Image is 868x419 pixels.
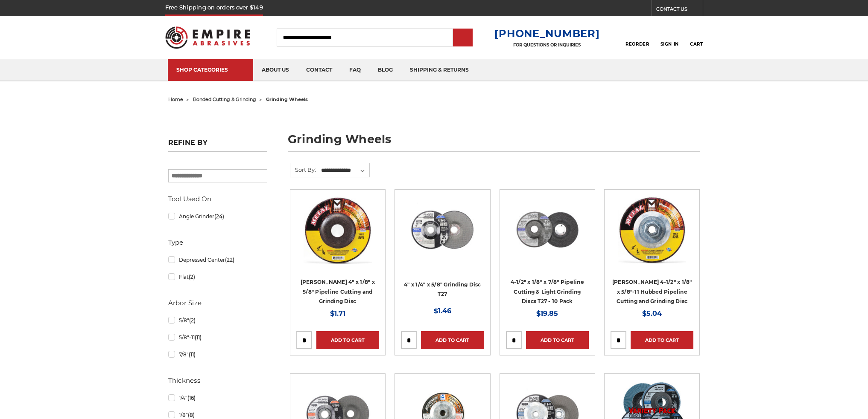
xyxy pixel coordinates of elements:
span: Cart [690,41,703,47]
a: Add to Cart [421,331,484,349]
h5: Type [168,237,267,248]
h1: grinding wheels [288,133,700,152]
a: Add to Cart [316,331,379,349]
a: [PERSON_NAME] 4" x 1/8" x 5/8" Pipeline Cutting and Grinding Disc [301,279,375,304]
a: Reorder [625,28,649,46]
input: Submit [454,29,471,46]
a: 7/8"(11) [168,347,267,362]
span: $1.71 [330,309,345,318]
a: bonded cutting & grinding [193,96,256,102]
a: home [168,96,183,102]
span: Reorder [625,41,649,47]
span: (24) [214,213,224,220]
span: (22) [225,257,234,263]
a: about us [253,59,298,81]
span: (16) [187,395,196,401]
h5: Arbor Size [168,298,267,308]
div: SHOP CATEGORIES [176,66,245,73]
a: Mercer 4-1/2" x 1/8" x 5/8"-11 Hubbed Cutting and Light Grinding Wheel [611,196,693,278]
select: Sort By: [320,164,369,177]
a: 5/8"(2) [168,313,267,328]
img: Mercer 4-1/2" x 1/8" x 5/8"-11 Hubbed Cutting and Light Grinding Wheel [618,196,686,264]
a: 1/4"(16) [168,390,267,405]
span: $5.04 [642,309,662,318]
span: (2) [189,317,196,324]
a: Add to Cart [526,331,589,349]
a: 4-1/2" x 1/8" x 7/8" Pipeline Cutting & Light Grinding Discs T27 - 10 Pack [511,279,584,304]
a: Add to Cart [631,331,693,349]
img: Mercer 4" x 1/8" x 5/8 Cutting and Light Grinding Wheel [304,196,372,264]
a: 4" x 1/4" x 5/8" Grinding Disc T27 [404,281,481,298]
a: 4 inch BHA grinding wheels [401,196,484,278]
a: shipping & returns [401,59,477,81]
span: grinding wheels [266,96,308,102]
span: $19.85 [536,309,558,318]
a: [PHONE_NUMBER] [494,27,599,40]
a: Angle Grinder(24) [168,209,267,224]
a: faq [341,59,369,81]
a: Cart [690,28,703,47]
h5: Thickness [168,376,267,386]
span: Sign In [660,41,679,47]
span: $1.46 [434,307,451,315]
a: Depressed Center(22) [168,252,267,267]
img: View of Black Hawk's 4 1/2 inch T27 pipeline disc, showing both front and back of the grinding wh... [513,196,582,264]
a: blog [369,59,401,81]
h5: Refine by [168,139,267,152]
a: View of Black Hawk's 4 1/2 inch T27 pipeline disc, showing both front and back of the grinding wh... [506,196,589,278]
span: (11) [189,351,196,358]
span: (8) [188,412,195,418]
img: Empire Abrasives [165,21,251,54]
p: FOR QUESTIONS OR INQUIRIES [494,42,599,48]
a: [PERSON_NAME] 4-1/2" x 1/8" x 5/8"-11 Hubbed Pipeline Cutting and Grinding Disc [612,279,692,304]
a: Flat(2) [168,269,267,284]
img: 4 inch BHA grinding wheels [408,196,476,264]
a: CONTACT US [656,4,703,16]
h5: Tool Used On [168,194,267,204]
a: 5/8"-11(11) [168,330,267,345]
span: (2) [189,274,195,280]
label: Sort By: [290,163,316,176]
a: Mercer 4" x 1/8" x 5/8 Cutting and Light Grinding Wheel [296,196,379,278]
a: contact [298,59,341,81]
span: (11) [195,334,202,341]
